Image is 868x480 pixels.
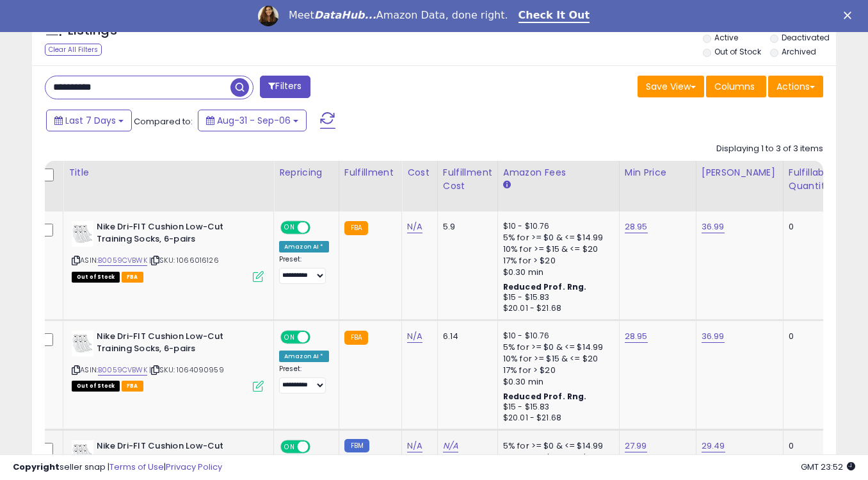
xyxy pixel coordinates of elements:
div: seller snap | | [13,461,222,474]
div: $10 - $10.76 [503,221,609,232]
small: FBM [344,439,369,452]
a: N/A [407,440,422,452]
div: 17% for > $20 [503,365,609,376]
div: $20.01 - $21.68 [503,303,609,314]
div: $20.01 - $21.68 [503,413,609,424]
span: FBA [122,272,143,283]
button: Actions [768,76,823,97]
a: N/A [443,440,458,452]
small: FBA [344,221,368,235]
div: 5% for >= $0 & <= $14.99 [503,232,609,244]
span: All listings that are currently out of stock and unavailable for purchase on Amazon [72,381,120,392]
div: 0 [789,331,828,342]
a: 28.95 [625,220,648,233]
span: Aug-31 - Sep-06 [217,114,291,127]
img: 41mcsG7JH5L._SL40_.jpg [72,331,93,356]
a: N/A [407,220,422,233]
button: Save View [638,76,704,97]
div: $0.30 min [503,376,609,388]
div: Repricing [279,166,334,179]
span: ON [282,442,298,452]
a: Terms of Use [109,461,164,473]
i: DataHub... [314,9,376,21]
div: 5.9 [443,221,488,233]
div: ASIN: [72,221,264,281]
small: Amazon Fees. [503,179,511,191]
div: $10 - $10.76 [503,331,609,342]
b: Nike Dri-FIT Cushion Low-Cut Training Socks, 6-pairs [97,221,252,248]
label: Active [714,32,738,43]
div: Fulfillment [344,166,396,179]
img: 41mcsG7JH5L._SL40_.jpg [72,221,93,247]
b: Reduced Prof. Rng. [503,391,587,402]
div: 0 [789,221,828,233]
div: ASIN: [72,331,264,390]
div: $0.30 min [503,267,609,278]
div: Amazon Fees [503,166,614,179]
span: OFF [309,222,329,233]
div: $15 - $15.83 [503,292,609,303]
label: Out of Stock [714,46,761,57]
b: Nike Dri-FIT Cushion Low-Cut Training Socks, 6-pairs [97,440,252,467]
small: FBA [344,331,368,345]
span: Compared to: [134,115,193,128]
div: Cost [407,166,432,179]
div: 6.14 [443,331,488,342]
span: Last 7 Days [65,114,116,127]
div: Displaying 1 to 3 of 3 items [716,143,823,155]
a: 27.99 [625,440,647,452]
label: Archived [782,46,816,57]
div: [PERSON_NAME] [702,166,778,179]
div: Meet Amazon Data, done right. [289,9,508,22]
a: 29.49 [702,440,725,452]
div: 0 [789,440,828,452]
span: 2025-09-14 23:52 GMT [801,461,855,473]
div: Clear All Filters [45,44,102,56]
div: 5% for >= $0 & <= $14.99 [503,342,609,353]
span: | SKU: 1066016126 [149,255,219,265]
div: 10% for >= $15 & <= $20 [503,244,609,255]
button: Aug-31 - Sep-06 [198,110,307,131]
button: Filters [260,76,310,98]
span: ON [282,332,298,343]
div: Fulfillable Quantity [789,166,833,193]
div: $15 - $15.83 [503,402,609,413]
a: Privacy Policy [166,461,222,473]
span: FBA [122,381,143,392]
div: Title [68,166,268,179]
div: 10% for >= $15 & <= $20 [503,353,609,365]
a: 36.99 [702,220,725,233]
div: Fulfillment Cost [443,166,492,193]
b: Reduced Prof. Rng. [503,281,587,292]
div: Min Price [625,166,691,179]
img: 41mcsG7JH5L._SL40_.jpg [72,440,93,466]
label: Deactivated [782,32,830,43]
a: B0059CVBWK [98,365,147,376]
button: Last 7 Days [46,110,132,131]
span: | SKU: 1064090959 [149,365,224,375]
strong: Copyright [13,461,60,473]
div: 5% for >= $0 & <= $14.99 [503,440,609,452]
a: Check It Out [518,9,590,23]
img: Profile image for Georgie [258,6,278,26]
div: Preset: [279,365,329,393]
span: Columns [714,80,755,93]
button: Columns [706,76,766,97]
div: Preset: [279,255,329,284]
a: 28.95 [625,330,648,343]
b: Nike Dri-FIT Cushion Low-Cut Training Socks, 6-pairs [97,331,252,358]
span: ON [282,222,298,233]
div: Amazon AI * [279,351,329,362]
span: All listings that are currently out of stock and unavailable for purchase on Amazon [72,272,120,283]
div: Close [844,12,856,19]
div: Amazon AI * [279,241,329,252]
span: OFF [309,332,329,343]
a: B0059CVBWK [98,255,147,266]
a: N/A [407,330,422,343]
a: 36.99 [702,330,725,343]
div: 17% for > $20 [503,255,609,267]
